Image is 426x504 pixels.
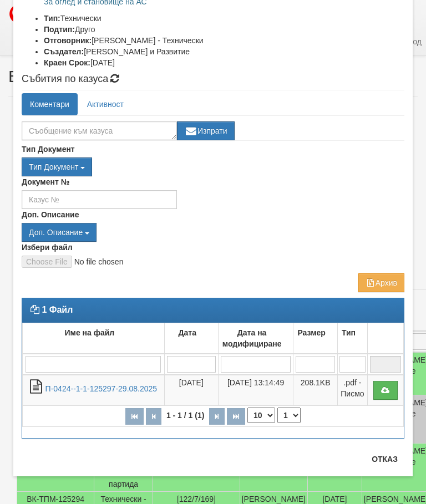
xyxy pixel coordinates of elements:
[337,375,367,406] td: .pdf - Писмо
[22,144,75,155] label: Тип Документ
[44,46,404,57] li: [PERSON_NAME] и Развитие
[23,375,404,406] tr: П-0424--1-1-125297-29.08.2025.pdf - Писмо
[29,162,78,171] span: Тип Документ
[79,93,132,115] a: Активност
[277,408,301,423] select: Страница номер
[125,408,144,425] button: Първа страница
[22,157,92,176] button: Тип Документ
[44,57,404,68] li: [DATE]
[293,375,337,406] td: 208.1KB
[177,121,235,140] button: Изпрати
[218,323,293,354] td: Дата на модифициране: No sort applied, activate to apply an ascending sort
[44,47,84,56] b: Създател:
[358,273,404,292] button: Архив
[29,228,83,237] span: Доп. Описание
[45,384,158,393] a: П-0424--1-1-125297-29.08.2025
[44,25,75,34] b: Подтип:
[293,323,337,354] td: Размер: No sort applied, activate to apply an ascending sort
[44,24,404,35] li: Друго
[22,242,73,253] label: Избери файл
[44,35,404,46] li: [PERSON_NAME] - Технически
[164,323,218,354] td: Дата: No sort applied, activate to apply an ascending sort
[44,13,404,24] li: Технически
[365,450,404,468] button: Отказ
[227,408,245,425] button: Последна страница
[337,323,367,354] td: Тип: No sort applied, activate to apply an ascending sort
[22,176,69,187] label: Документ №
[22,157,404,176] div: Двоен клик, за изчистване на избраната стойност.
[164,411,207,420] span: 1 - 1 / 1 (1)
[65,328,115,337] b: Име на файл
[23,323,165,354] td: Име на файл: No sort applied, activate to apply an ascending sort
[22,223,97,242] button: Доп. Описание
[342,328,356,337] b: Тип
[367,323,403,354] td: : No sort applied, activate to apply an ascending sort
[42,305,73,314] strong: 1 Файл
[218,375,293,406] td: [DATE] 13:14:49
[22,190,177,209] input: Казус №
[22,209,79,220] label: Доп. Описание
[22,223,404,242] div: Двоен клик, за изчистване на избраната стойност.
[44,14,60,23] b: Тип:
[146,408,161,425] button: Предишна страница
[297,328,325,337] b: Размер
[179,328,196,337] b: Дата
[44,58,90,67] b: Краен Срок:
[247,408,275,423] select: Брой редове на страница
[22,93,78,115] a: Коментари
[22,74,404,85] h4: Събития по казуса
[164,375,218,406] td: [DATE]
[44,36,92,45] b: Отговорник:
[222,328,282,348] b: Дата на модифициране
[209,408,225,425] button: Следваща страница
